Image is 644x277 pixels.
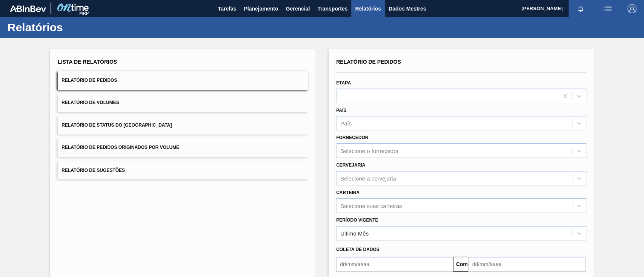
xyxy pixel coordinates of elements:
button: Notificações [569,3,593,14]
font: Último Mês [340,230,369,236]
button: Relatório de Pedidos [58,71,308,90]
font: País [340,120,352,127]
font: Dados Mestres [389,6,426,12]
font: Lista de Relatórios [58,59,117,65]
input: dd/mm/aaaa [468,257,585,272]
font: Fornecedor [336,135,368,140]
img: Sair [627,4,636,13]
font: Selecione suas carteiras [340,202,402,209]
font: Tarefas [218,6,237,12]
font: País [336,108,346,113]
font: Transportes [317,6,347,12]
font: [PERSON_NAME] [521,6,563,11]
input: dd/mm/aaaa [336,257,453,272]
button: Relatório de Sugestões [58,161,308,179]
font: Coleta de dados [336,247,380,252]
button: Relatório de Status do [GEOGRAPHIC_DATA] [58,116,308,135]
font: Etapa [336,80,351,86]
img: TNhmsLtSVTkK8tSr43FrP2fwEKptu5GPRR3wAAAABJRU5ErkJggg== [10,5,46,12]
font: Gerencial [286,6,310,12]
font: Relatório de Status do [GEOGRAPHIC_DATA] [61,122,172,128]
button: Comeu [453,257,468,272]
button: Relatório de Volumes [58,93,308,112]
font: Selecione o fornecedor [340,148,398,154]
font: Planejamento [244,6,278,12]
img: ações do usuário [603,4,612,13]
font: Relatório de Pedidos Originados por Volume [61,145,179,150]
font: Selecione a cervejaria [340,175,396,181]
font: Carteira [336,190,360,195]
button: Relatório de Pedidos Originados por Volume [58,138,308,157]
font: Período Vigente [336,217,378,223]
font: Relatórios [355,6,381,12]
font: Relatório de Pedidos [61,78,117,83]
font: Relatórios [8,21,63,34]
font: Relatório de Sugestões [61,167,125,173]
font: Relatório de Volumes [61,100,119,106]
font: Comeu [456,261,473,267]
font: Cervejaria [336,162,365,168]
font: Relatório de Pedidos [336,59,401,65]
